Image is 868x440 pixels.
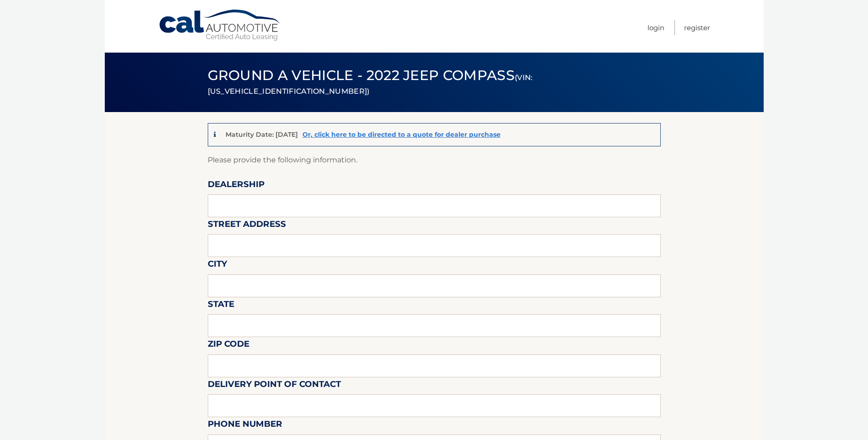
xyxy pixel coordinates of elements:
label: Phone Number [208,417,282,434]
a: Login [647,20,664,35]
label: Delivery Point of Contact [208,377,341,394]
small: (VIN: [US_VEHICLE_IDENTIFICATION_NUMBER]) [208,73,533,96]
p: Maturity Date: [DATE] [226,130,298,139]
label: Dealership [208,177,264,194]
p: Please provide the following information. [208,154,661,166]
a: Register [684,20,710,35]
label: State [208,297,234,314]
span: Ground a Vehicle - 2022 Jeep Compass [208,67,533,97]
label: City [208,257,227,274]
a: Or, click here to be directed to a quote for dealer purchase [302,130,501,139]
label: Street Address [208,217,286,234]
label: Zip Code [208,337,249,354]
a: Cal Automotive [158,9,282,42]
